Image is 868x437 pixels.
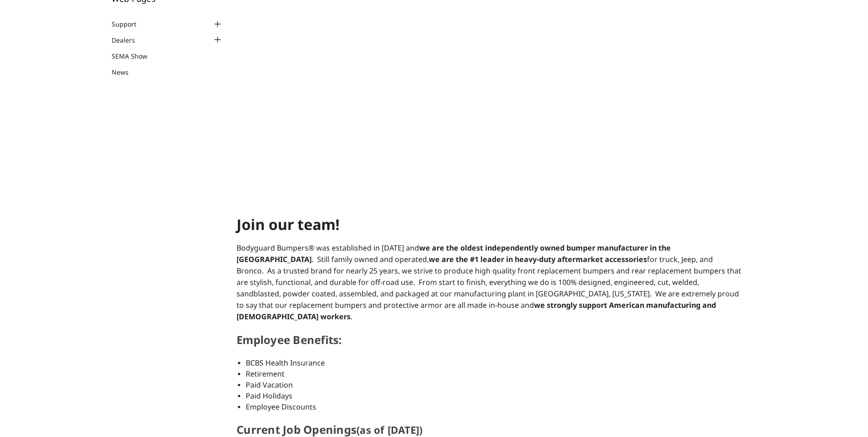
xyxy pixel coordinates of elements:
[237,243,671,264] strong: we are the oldest independently owned bumper manufacturer in the [GEOGRAPHIC_DATA]
[246,402,316,412] span: Employee Discounts
[237,422,356,437] span: Current Job Openings
[246,391,292,401] span: Paid Holidays
[237,214,340,234] strong: Join our team!
[246,358,325,368] span: BCBS Health Insurance
[429,254,647,264] strong: we are the #1 leader in heavy-duty aftermarket accessories
[237,300,716,322] strong: we strongly support American manufacturing and [DEMOGRAPHIC_DATA] workers
[112,19,148,29] a: Support
[237,423,423,437] strong: (as of [DATE])
[822,393,868,437] iframe: Chat Widget
[237,243,741,322] span: Bodyguard Bumpers® was established in [DATE] and . Still family owned and operated, for truck, Je...
[112,67,140,77] a: News
[237,332,342,347] strong: Employee Benefits:
[112,35,146,45] a: Dealers
[246,380,293,390] span: Paid Vacation
[112,51,159,61] a: SEMA Show
[246,369,285,379] span: Retirement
